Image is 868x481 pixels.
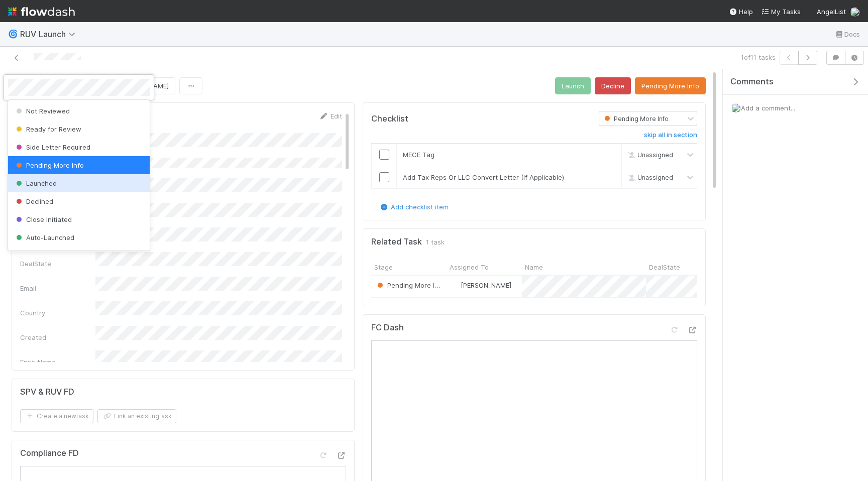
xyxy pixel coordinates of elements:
[14,233,74,242] span: Auto-Launched
[14,107,70,115] span: Not Reviewed
[14,125,81,133] span: Ready for Review
[14,143,90,151] span: Side Letter Required
[14,161,84,169] span: Pending More Info
[14,179,57,187] span: Launched
[14,197,53,205] span: Declined
[14,215,72,223] span: Close Initiated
